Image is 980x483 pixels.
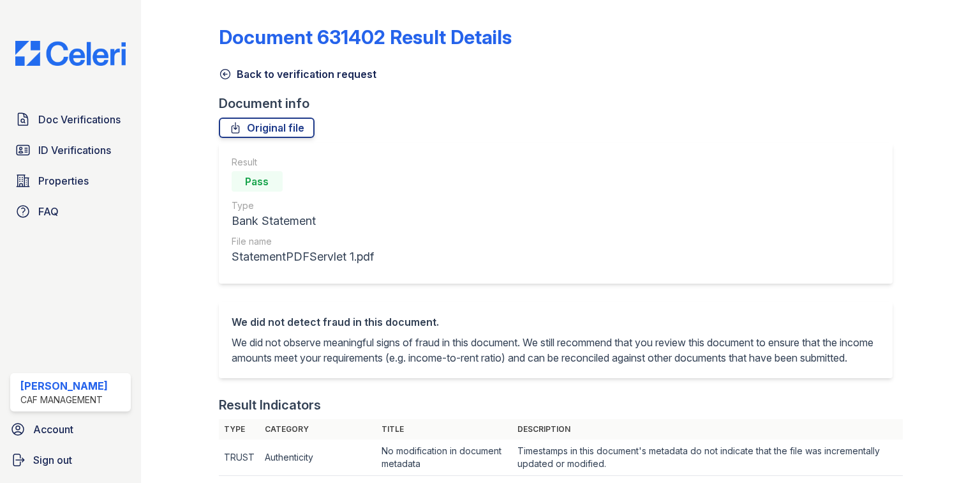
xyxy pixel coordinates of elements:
span: Properties [38,173,89,188]
td: TRUST [219,440,260,476]
div: [PERSON_NAME] [20,378,108,394]
td: Authenticity [260,440,377,476]
div: Result Indicators [219,396,321,414]
a: Sign out [5,447,136,473]
span: Sign out [33,452,72,468]
div: We did not detect fraud in this document. [232,314,880,330]
iframe: chat widget [926,432,967,470]
td: Timestamps in this document's metadata do not indicate that the file was incrementally updated or... [512,440,903,476]
td: No modification in document metadata [376,440,512,476]
a: Back to verification request [219,66,376,82]
span: FAQ [38,204,59,219]
div: Bank Statement [232,212,374,230]
div: Document info [219,95,903,112]
span: ID Verifications [38,142,111,158]
div: Type [232,199,374,212]
p: We did not observe meaningful signs of fraud in this document. We still recommend that you review... [232,335,880,365]
img: CE_Logo_Blue-a8612792a0a2168367f1c8372b55b34899dd931a85d93a1a3d3e32e68fde9ad4.png [5,41,136,66]
div: CAF Management [20,394,108,406]
span: Doc Verifications [38,112,121,127]
th: Type [219,419,260,440]
a: Account [5,417,136,442]
div: Result [232,156,374,169]
span: Account [33,422,73,437]
div: File name [232,235,374,248]
a: Document 631402 Result Details [219,26,512,49]
th: Description [512,419,903,440]
a: ID Verifications [10,137,131,163]
th: Title [376,419,512,440]
a: Properties [10,168,131,194]
a: FAQ [10,199,131,224]
a: Doc Verifications [10,107,131,132]
th: Category [260,419,377,440]
div: Pass [232,171,283,192]
a: Original file [219,118,315,138]
div: StatementPDFServlet 1.pdf [232,248,374,266]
